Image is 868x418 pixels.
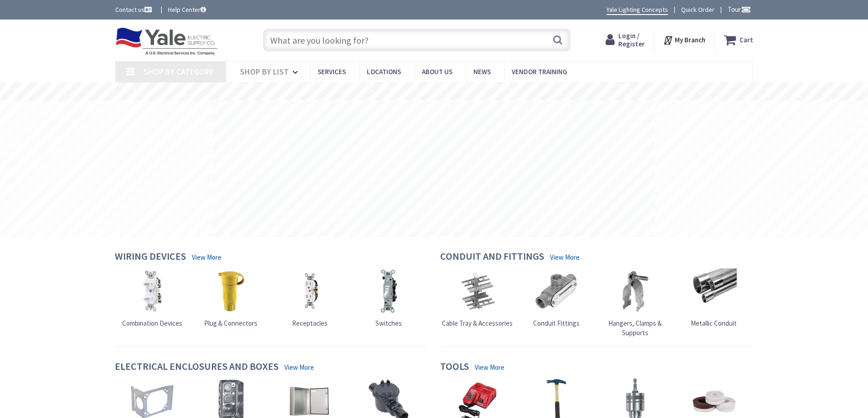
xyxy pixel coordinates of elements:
a: View More [284,363,314,372]
span: Conduit Fittings [533,319,580,327]
div: My Branch [663,32,705,48]
a: Cart [724,32,753,48]
a: Hangers, Clamps & Supports Hangers, Clamps & Supports [598,268,673,338]
a: Receptacles Receptacles [287,268,333,328]
span: Tour [728,5,751,14]
h4: Conduit and Fittings [440,251,544,264]
h4: Electrical Enclosures and Boxes [115,361,278,374]
a: View More [550,252,580,262]
span: Cable Tray & Accessories [442,319,513,327]
img: Cable Tray & Accessories [455,268,500,314]
img: Combination Devices [129,268,175,314]
a: View More [475,363,504,372]
span: Combination Devices [122,319,182,327]
img: Hangers, Clamps & Supports [612,268,658,314]
span: Receptacles [292,319,328,327]
strong: Cart [740,32,753,48]
a: Combination Devices Combination Devices [122,268,182,328]
a: Help Center [168,5,206,14]
span: Services [318,67,346,76]
img: Metallic Conduit [691,268,737,314]
a: Switches Switches [366,268,411,328]
span: Hangers, Clamps & Supports [608,319,662,337]
a: Metallic Conduit Metallic Conduit [691,268,737,328]
img: Plug & Connectors [208,268,254,314]
span: Login / Register [618,31,645,48]
a: Contact us [115,5,154,14]
span: Shop By List [240,66,289,77]
span: Metallic Conduit [691,319,737,327]
span: Locations [367,67,401,76]
a: Plug & Connectors Plug & Connectors [204,268,257,328]
img: Switches [366,268,411,314]
a: Login / Register [606,32,645,48]
h4: Wiring Devices [115,251,186,264]
span: Shop By Category [144,66,213,77]
img: Receptacles [287,268,333,314]
h4: Tools [440,361,469,374]
img: Yale Electric Supply Co. [115,27,218,55]
a: Cable Tray & Accessories Cable Tray & Accessories [442,268,513,328]
span: Switches [375,319,402,327]
span: News [473,67,491,76]
a: Conduit Fittings Conduit Fittings [533,268,580,328]
img: Conduit Fittings [534,268,579,314]
span: Vendor Training [512,67,567,76]
span: About Us [422,67,452,76]
input: What are you looking for? [263,29,570,51]
span: Plug & Connectors [204,319,257,327]
a: Yale Lighting Concepts [606,5,668,15]
strong: My Branch [675,35,705,44]
a: View More [192,252,221,262]
a: Quick Order [681,5,714,14]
